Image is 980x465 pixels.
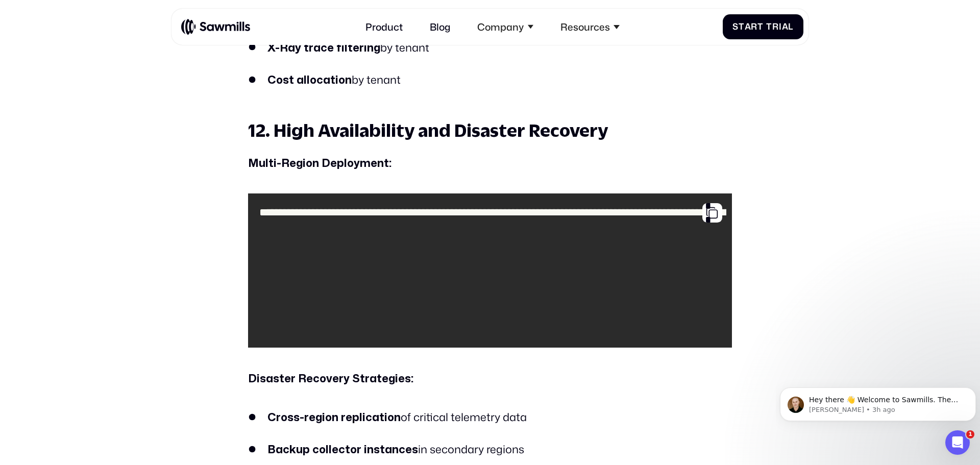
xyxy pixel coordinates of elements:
[966,430,974,438] span: 1
[248,39,732,57] li: by tenant
[553,13,627,40] div: Resources
[776,366,980,437] iframe: Intercom notifications message
[248,374,413,384] strong: Disaster Recovery Strategies:
[248,118,732,142] h3: 12. High Availability and Disaster Recovery
[745,21,751,32] span: a
[945,430,970,455] iframe: Intercom live chat
[248,71,732,89] li: by tenant
[757,21,764,32] span: t
[477,21,524,33] div: Company
[248,7,732,24] li: for tenant-specific metrics
[470,13,541,40] div: Company
[267,43,380,54] strong: X-Ray trace filtering
[267,412,401,423] strong: Cross-region replication
[248,409,732,426] li: of critical telemetry data
[33,39,187,48] p: Message from Winston, sent 3h ago
[267,75,352,86] strong: Cost allocation
[782,21,789,32] span: a
[358,13,410,40] a: Product
[560,21,610,33] div: Resources
[33,30,182,79] span: Hey there 👋 Welcome to Sawmills. The smart telemetry management platform that solves cost, qualit...
[772,21,779,32] span: r
[723,14,804,39] a: StartTrial
[732,21,739,32] span: S
[422,13,458,40] a: Blog
[248,158,391,169] strong: Multi-Region Deployment:
[248,441,732,458] li: in secondary regions
[267,445,418,455] strong: Backup collector instances
[751,21,757,32] span: r
[788,21,794,32] span: l
[779,21,782,32] span: i
[739,21,745,32] span: t
[766,21,772,32] span: T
